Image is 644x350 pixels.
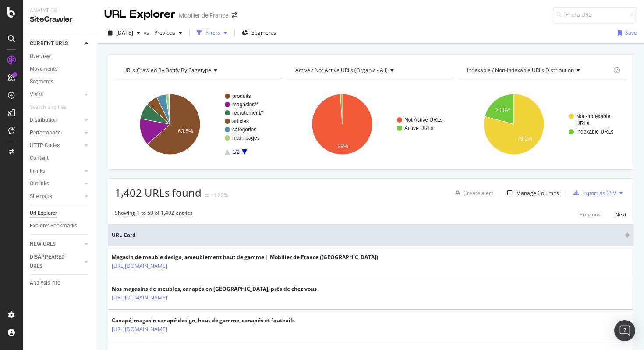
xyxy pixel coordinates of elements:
div: Canapé, magasin canapé design, haut de gamme, canapés et fauteuils [112,317,295,325]
div: Movements [30,65,57,74]
div: Analytics [30,7,90,14]
div: Save [625,29,637,36]
a: [URL][DOMAIN_NAME] [112,325,167,334]
div: Search Engines [30,103,66,112]
button: Next [615,209,626,220]
a: Performance [30,128,82,137]
button: Export as CSV [570,186,616,200]
text: 79.2% [517,136,532,142]
div: Create alert [464,189,493,197]
text: categories [232,126,256,133]
span: 2025 Aug. 18th [116,29,133,36]
a: Distribution [30,115,82,125]
div: Inlinks [30,166,45,176]
span: URL Card [112,231,623,239]
img: Equal [205,194,209,197]
button: Manage Columns [504,188,559,198]
a: [URL][DOMAIN_NAME] [112,293,167,302]
div: URL Explorer [104,7,175,22]
span: Segments [251,29,276,36]
a: Analysis Info [30,278,91,288]
button: [DATE] [104,26,144,40]
div: Next [615,211,626,218]
a: Url Explorer [30,209,91,218]
div: Segments [30,77,53,87]
a: Search Engines [30,103,75,112]
a: Inlinks [30,166,82,176]
text: articles [232,118,249,124]
div: +1.22% [210,191,228,199]
text: Indexable URLs [576,129,613,135]
svg: A chart. [115,86,283,162]
div: Outlinks [30,179,49,188]
div: Overview [30,52,51,61]
div: Open Intercom Messenger [614,320,635,341]
h4: URLs Crawled By Botify By pagetype [121,63,275,77]
text: 99% [337,143,348,149]
a: Explorer Bookmarks [30,221,91,231]
span: Active / Not Active URLs (organic - all) [295,66,388,74]
span: URLs Crawled By Botify By pagetype [123,66,211,74]
a: HTTP Codes [30,141,82,150]
svg: A chart. [459,86,626,162]
div: Manage Columns [516,189,559,197]
h4: Active / Not Active URLs [294,63,447,77]
div: Visits [30,90,43,99]
div: Filters [205,29,220,36]
a: Sitemaps [30,192,82,201]
text: Not Active URLs [404,117,442,123]
div: CURRENT URLS [30,39,68,48]
div: SiteCrawler [30,14,90,25]
button: Segments [238,26,280,40]
svg: A chart. [287,86,455,162]
a: Outlinks [30,179,82,188]
a: Content [30,154,91,163]
a: CURRENT URLS [30,39,82,48]
text: Active URLs [404,125,433,131]
div: Content [30,154,49,163]
div: Mobilier de France [179,11,228,20]
div: Distribution [30,115,57,125]
a: DISAPPEARED URLS [30,253,82,271]
button: Previous [151,26,186,40]
button: Previous [580,209,601,220]
text: produits [232,93,251,99]
div: Analysis Info [30,278,60,288]
div: Previous [580,211,601,218]
div: NEW URLS [30,240,56,249]
text: Non-Indexable [576,113,610,119]
div: Showing 1 to 50 of 1,402 entries [115,209,193,220]
div: Export as CSV [582,189,616,197]
div: Url Explorer [30,209,57,218]
span: Indexable / Non-Indexable URLs distribution [467,66,574,74]
a: Overview [30,52,91,61]
a: Visits [30,90,82,99]
text: magasins/* [232,101,258,108]
div: Nos magasins de meubles, canapés en [GEOGRAPHIC_DATA], près de chez vous [112,285,317,293]
span: 1,402 URLs found [115,185,202,200]
text: main-pages [232,135,260,141]
button: Filters [193,26,231,40]
div: Sitemaps [30,192,52,201]
input: Find a URL [553,7,637,22]
div: Magasin de meuble design, ameublement haut de gamme | Mobilier de France ([GEOGRAPHIC_DATA]) [112,253,378,261]
text: 63.5% [178,128,193,134]
div: DISAPPEARED URLS [30,253,74,271]
text: recrutement/* [232,110,264,116]
a: Movements [30,65,91,74]
span: vs [144,29,151,36]
text: URLs [576,120,589,126]
text: 1/2 [232,149,240,155]
div: arrow-right-arrow-left [232,12,237,18]
button: Create alert [452,186,493,200]
div: Performance [30,128,60,137]
a: [URL][DOMAIN_NAME] [112,262,167,271]
h4: Indexable / Non-Indexable URLs Distribution [465,63,612,77]
button: Save [614,26,637,40]
a: Segments [30,77,91,87]
div: HTTP Codes [30,141,60,150]
text: 20.8% [495,107,510,113]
